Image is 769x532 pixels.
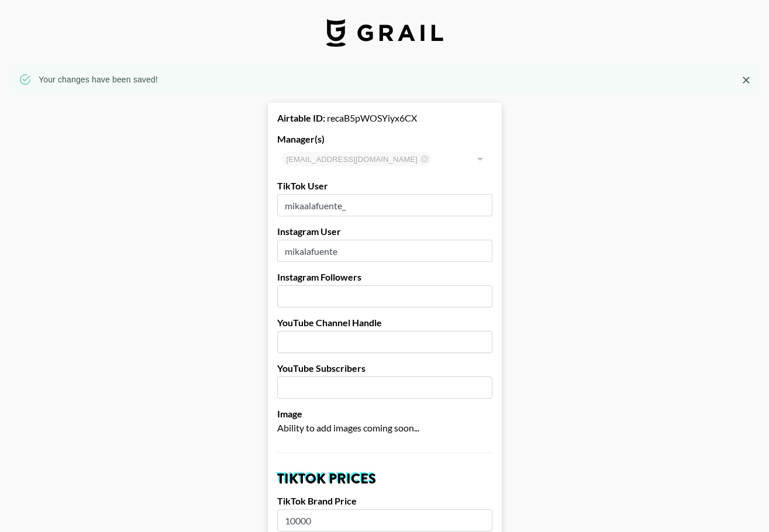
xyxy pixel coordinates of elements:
label: YouTube Channel Handle [277,317,492,329]
label: TikTok User [277,180,492,192]
span: Ability to add images coming soon... [277,422,419,433]
h2: TikTok Prices [277,472,492,486]
button: Close [737,71,755,89]
label: Image [277,408,492,420]
label: TikTok Brand Price [277,495,492,507]
strong: Airtable ID: [277,112,325,123]
label: YouTube Subscribers [277,362,492,374]
label: Instagram Followers [277,271,492,283]
label: Manager(s) [277,133,492,145]
label: Instagram User [277,226,492,237]
img: Grail Talent Logo [326,19,443,47]
div: recaB5pWOSYiyx6CX [277,112,492,124]
div: Your changes have been saved! [39,69,158,90]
